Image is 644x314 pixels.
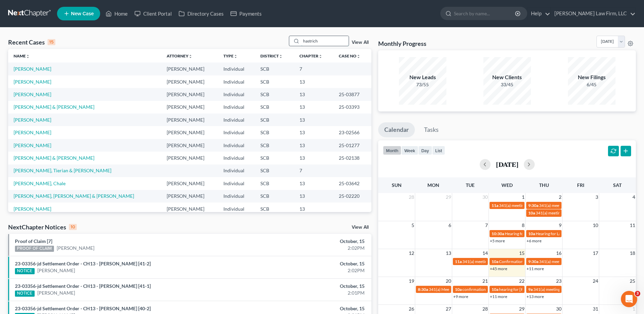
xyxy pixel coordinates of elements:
[333,139,371,152] td: 25-01277
[555,249,562,257] span: 16
[518,305,525,313] span: 29
[555,305,562,313] span: 30
[299,53,323,58] a: Chapterunfold_more
[632,305,636,313] span: 1
[175,7,227,20] a: Directory Cases
[8,38,55,46] div: Recent Cases
[528,259,538,264] span: 9:30a
[294,88,334,101] td: 13
[333,101,371,114] td: 25-03393
[218,126,255,139] td: Individual
[453,294,468,299] a: +9 more
[14,193,134,199] a: [PERSON_NAME], [PERSON_NAME] & [PERSON_NAME]
[408,305,415,313] span: 26
[401,146,418,155] button: week
[294,126,334,139] td: 13
[629,249,636,257] span: 18
[492,231,504,236] span: 10:30a
[57,245,94,251] a: [PERSON_NAME]
[418,146,432,155] button: day
[484,221,489,229] span: 7
[539,259,605,264] span: 341(a) meeting for [PERSON_NAME]
[255,101,294,114] td: SCB
[255,164,294,177] td: SCB
[294,139,334,152] td: 13
[558,221,562,229] span: 9
[227,7,265,20] a: Payments
[418,287,428,292] span: 8:30a
[492,259,498,264] span: 10a
[37,290,75,296] a: [PERSON_NAME]
[161,63,218,75] td: [PERSON_NAME]
[445,193,452,201] span: 29
[592,305,599,313] span: 31
[427,182,439,188] span: Mon
[15,238,52,244] a: Proof of Claim [7]
[255,63,294,75] td: SCB
[279,54,283,58] i: unfold_more
[518,249,525,257] span: 15
[445,277,452,285] span: 20
[378,39,426,48] h3: Monthly Progress
[521,193,525,201] span: 1
[455,287,462,292] span: 10a
[131,7,175,20] a: Client Portal
[528,231,535,236] span: 10a
[408,249,415,257] span: 12
[14,206,51,212] a: [PERSON_NAME]
[102,7,131,20] a: Home
[253,283,365,290] div: October, 15
[399,73,446,81] div: New Leads
[490,266,507,271] a: +45 more
[255,75,294,88] td: SCB
[294,164,334,177] td: 7
[188,54,192,58] i: unfold_more
[528,210,535,215] span: 10a
[533,287,599,292] span: 341(a) meeting for [PERSON_NAME]
[255,177,294,190] td: SCB
[301,36,349,46] input: Search by name...
[501,182,513,188] span: Wed
[253,238,365,245] div: October, 15
[551,7,636,20] a: [PERSON_NAME] Law Firm, LLC
[255,152,294,164] td: SCB
[161,126,218,139] td: [PERSON_NAME]
[253,290,365,296] div: 2:01PM
[454,7,516,20] input: Search by name...
[356,54,361,58] i: unfold_more
[161,177,218,190] td: [PERSON_NAME]
[218,164,255,177] td: Individual
[333,126,371,139] td: 23-02566
[339,53,361,58] a: Case Nounfold_more
[223,53,238,58] a: Typeunfold_more
[218,203,255,215] td: Individual
[399,81,446,88] div: 73/55
[629,277,636,285] span: 25
[14,155,94,161] a: [PERSON_NAME] & [PERSON_NAME]
[253,267,365,274] div: 2:02PM
[333,190,371,203] td: 25-02220
[14,91,51,97] a: [PERSON_NAME]
[294,152,334,164] td: 13
[333,88,371,101] td: 25-03877
[466,182,475,188] span: Tue
[621,291,637,307] iframe: Intercom live chat
[490,238,505,243] a: +5 more
[521,221,525,229] span: 8
[294,114,334,126] td: 13
[161,101,218,114] td: [PERSON_NAME]
[483,73,531,81] div: New Clients
[15,268,35,274] div: NOTICE
[558,193,562,201] span: 2
[595,193,599,201] span: 3
[408,277,415,285] span: 19
[26,54,30,58] i: unfold_more
[536,210,601,215] span: 341(a) meeting for [PERSON_NAME]
[378,122,415,137] a: Calendar
[218,101,255,114] td: Individual
[234,54,238,58] i: unfold_more
[499,203,565,208] span: 341(a) meeting for [PERSON_NAME]
[161,190,218,203] td: [PERSON_NAME]
[218,177,255,190] td: Individual
[536,231,593,236] span: Hearing for La [PERSON_NAME]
